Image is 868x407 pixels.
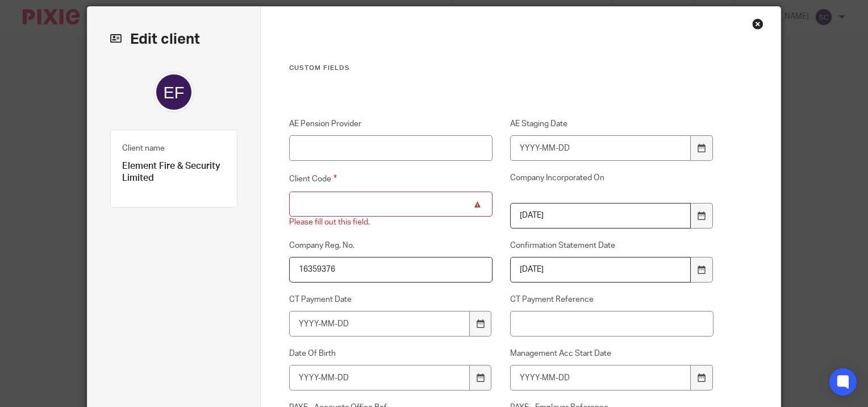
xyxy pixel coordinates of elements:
[289,365,470,391] input: YYYY-MM-DD
[289,217,493,228] div: Please fill out this field.
[510,172,713,197] label: Company Incorporated On
[510,203,691,229] input: YYYY-MM-DD
[289,240,493,251] label: Company Reg. No.
[510,348,713,359] label: Management Acc Start Date
[153,72,194,113] img: svg%3E
[289,348,493,359] label: Date Of Birth
[122,143,165,154] label: Client name
[110,30,237,49] h2: Edit client
[289,118,493,130] label: AE Pension Provider
[289,172,493,185] label: Client Code
[289,311,470,337] input: YYYY-MM-DD
[289,294,493,305] label: CT Payment Date
[510,118,713,130] label: AE Staging Date
[510,240,713,251] label: Confirmation Statement Date
[510,294,713,305] label: CT Payment Reference
[510,257,691,283] input: YYYY-MM-DD
[510,365,691,391] input: YYYY-MM-DD
[752,18,763,30] div: Close this dialog window
[122,160,226,185] p: Element Fire & Security Limited
[510,135,691,161] input: YYYY-MM-DD
[289,64,713,73] h3: Custom fields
